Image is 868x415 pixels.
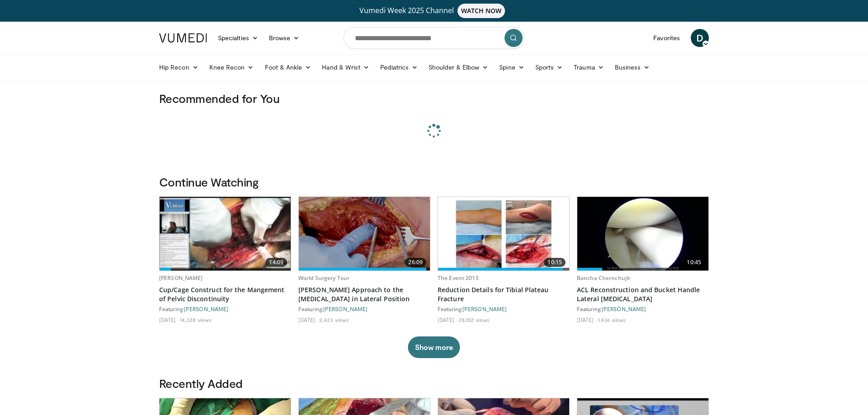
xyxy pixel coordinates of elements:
[160,4,708,18] a: Vumedi Week 2025 ChannelWATCH NOW
[648,29,685,47] a: Favorites
[438,305,570,312] div: Featuring:
[264,29,305,47] a: Browse
[602,306,646,312] a: [PERSON_NAME]
[438,316,457,323] li: [DATE]
[180,316,212,323] li: 14,328 views
[212,29,264,47] a: Specialties
[159,274,203,282] a: [PERSON_NAME]
[298,316,318,323] li: [DATE]
[319,316,349,323] li: 2,423 views
[298,305,430,312] div: Featuring:
[530,58,569,76] a: Sports
[438,274,479,282] a: The Event 2015
[159,376,709,391] h3: Recently Added
[458,316,490,323] li: 28,102 views
[577,285,709,303] a: ACL Reconstruction and Bucket Handle Lateral [MEDICAL_DATA]
[159,91,709,106] h3: Recommended for You
[438,197,569,270] a: 10:15
[568,58,609,76] a: Trauma
[159,305,291,312] div: Featuring:
[494,58,529,76] a: Spine
[438,197,569,270] img: a8bbbc17-ed6f-4c2b-b210-6e13634d311f.620x360_q85_upscale.jpg
[598,316,626,323] li: 1,436 views
[577,316,596,323] li: [DATE]
[577,274,630,282] a: Bancha Chernchujit
[159,175,709,189] h3: Continue Watching
[159,33,207,42] img: VuMedi Logo
[298,285,430,303] a: [PERSON_NAME] Approach to the [MEDICAL_DATA] in Lateral Position
[184,306,228,312] a: [PERSON_NAME]
[159,285,291,303] a: Cup/Cage Construct for the Mangement of Pelvic Discontinuity
[160,197,291,270] img: 280228_0002_1.png.620x360_q85_upscale.jpg
[405,258,426,267] span: 26:09
[299,197,430,270] a: 26:09
[259,58,317,76] a: Foot & Ankle
[298,274,349,282] a: World Surgery Tour
[160,197,291,270] a: 14:09
[323,306,368,312] a: [PERSON_NAME]
[438,285,570,303] a: Reduction Details for Tibial Plateau Fracture
[462,306,507,312] a: [PERSON_NAME]
[375,58,423,76] a: Pediatrics
[577,197,708,270] a: 10:45
[316,58,375,76] a: Hand & Wrist
[423,58,494,76] a: Shoulder & Elbow
[299,197,430,270] img: ed7d6b6a-cad9-4095-bee6-b1d5129b42a9.620x360_q85_upscale.jpg
[159,316,179,323] li: [DATE]
[344,27,524,49] input: Search topics, interventions
[204,58,259,76] a: Knee Recon
[609,58,656,76] a: Business
[577,197,708,270] img: c206d01d-8317-42b8-9abc-601a96f1a009.620x360_q85_upscale.jpg
[154,58,204,76] a: Hip Recon
[577,305,709,312] div: Featuring:
[265,258,287,267] span: 14:09
[408,336,460,358] button: Show more
[683,258,705,267] span: 10:45
[691,29,709,47] a: D
[458,4,505,18] span: WATCH NOW
[544,258,566,267] span: 10:15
